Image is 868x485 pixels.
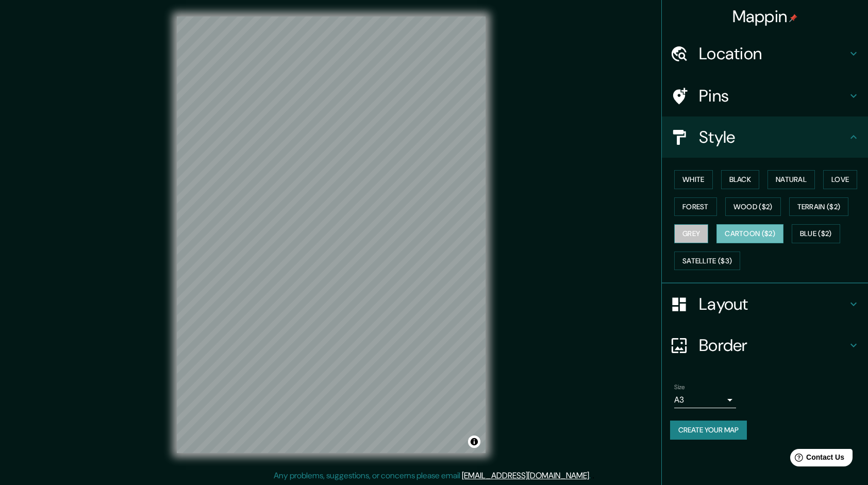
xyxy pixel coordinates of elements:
[699,335,847,356] h4: Border
[699,127,847,147] h4: Style
[699,86,847,106] h4: Pins
[823,170,857,189] button: Love
[670,421,747,440] button: Create your map
[716,224,783,243] button: Cartoon ($2)
[789,14,797,22] img: pin-icon.png
[674,170,713,189] button: White
[674,252,740,271] button: Satellite ($3)
[674,392,736,408] div: A3
[462,470,589,481] a: [EMAIL_ADDRESS][DOMAIN_NAME]
[177,16,486,453] canvas: Map
[721,170,760,189] button: Black
[662,116,868,158] div: Style
[274,470,591,482] p: Any problems, suggestions, or concerns please email .
[776,445,857,474] iframe: Help widget launcher
[662,33,868,74] div: Location
[792,224,840,243] button: Blue ($2)
[767,170,815,189] button: Natural
[674,197,717,216] button: Forest
[592,470,594,482] div: .
[725,197,781,216] button: Wood ($2)
[662,75,868,116] div: Pins
[662,325,868,366] div: Border
[674,224,708,243] button: Grey
[699,294,847,314] h4: Layout
[468,436,480,448] button: Toggle attribution
[732,6,798,27] h4: Mappin
[699,43,847,64] h4: Location
[674,383,685,392] label: Size
[789,197,849,216] button: Terrain ($2)
[662,283,868,325] div: Layout
[591,470,592,482] div: .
